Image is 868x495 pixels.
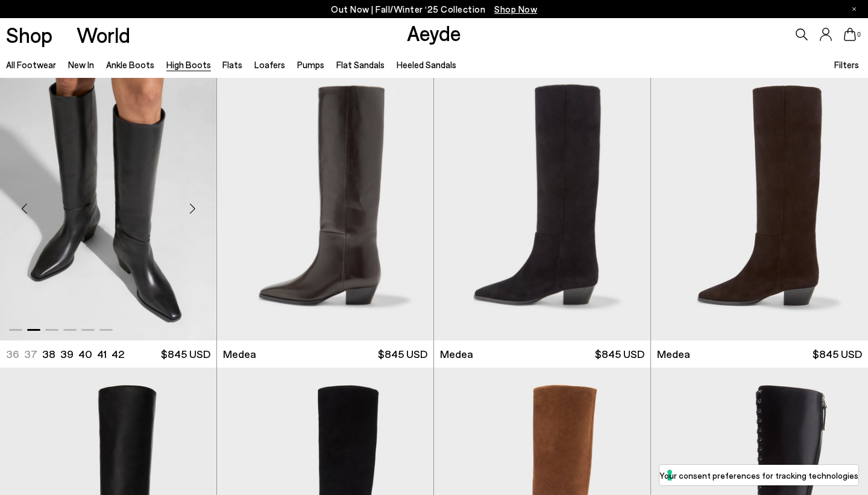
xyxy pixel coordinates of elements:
[595,346,644,362] span: $845 USD
[378,346,427,362] span: $845 USD
[659,465,858,485] button: Your consent preferences for tracking technologies
[6,59,56,70] a: All Footwear
[434,68,650,340] img: Medea Suede Knee-High Boots
[254,59,285,70] a: Loafers
[813,346,862,362] span: $845 USD
[651,340,868,368] a: Medea $845 USD
[77,24,130,45] a: World
[651,68,868,340] img: Medea Suede Knee-High Boots
[106,59,154,70] a: Ankle Boots
[336,59,385,70] a: Flat Sandals
[166,59,211,70] a: High Boots
[331,2,537,17] p: Out Now | Fall/Winter ‘25 Collection
[434,68,650,340] div: 1 / 6
[440,346,473,362] span: Medea
[434,340,650,368] a: Medea $845 USD
[112,346,124,362] li: 42
[217,68,433,340] img: Medea Knee-High Boots
[223,346,256,362] span: Medea
[657,346,690,362] span: Medea
[217,68,433,340] div: 1 / 6
[6,191,42,227] div: Previous slide
[222,59,242,70] a: Flats
[161,346,210,362] span: $845 USD
[217,68,433,340] a: Next slide Previous slide
[844,28,856,41] a: 0
[494,4,537,14] span: Navigate to /collections/new-in
[42,346,55,362] li: 38
[6,346,121,362] ul: variant
[217,340,433,368] a: Medea $845 USD
[659,469,858,482] label: Your consent preferences for tracking technologies
[174,191,210,227] div: Next slide
[856,31,862,38] span: 0
[297,59,324,70] a: Pumps
[78,346,92,362] li: 40
[834,59,859,70] span: Filters
[6,24,52,45] a: Shop
[68,59,94,70] a: New In
[60,346,74,362] li: 39
[407,20,461,45] a: Aeyde
[397,59,456,70] a: Heeled Sandals
[97,346,107,362] li: 41
[434,68,650,340] a: Next slide Previous slide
